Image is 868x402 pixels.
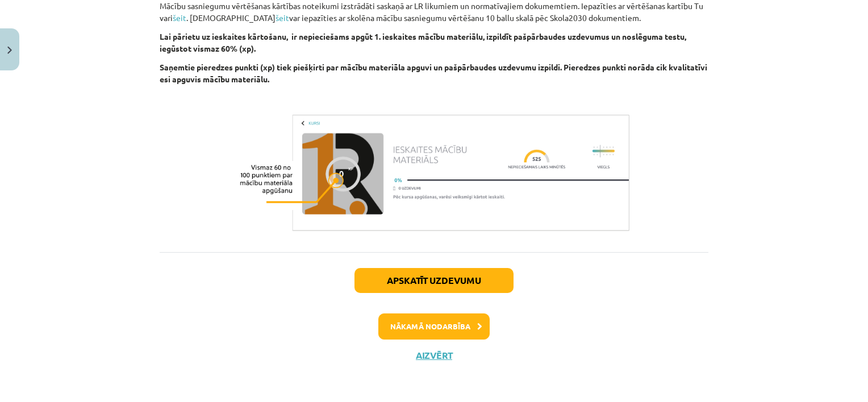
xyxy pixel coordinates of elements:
button: Aizvērt [412,350,456,361]
img: icon-close-lesson-0947bae3869378f0d4975bcd49f059093ad1ed9edebbc8119c70593378902aed.svg [7,47,12,54]
a: šeit [276,12,289,23]
a: šeit [173,12,186,23]
strong: Saņemtie pieredzes punkti (xp) tiek piešķirti par mācību materiāla apguvi un pašpārbaudes uzdevum... [160,62,707,84]
strong: Lai pārietu uz ieskaites kārtošanu, ir nepieciešams apgūt 1. ieskaites mācību materiālu, izpildīt... [160,31,686,53]
button: Nākamā nodarbība [378,313,490,340]
button: Apskatīt uzdevumu [354,268,514,293]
